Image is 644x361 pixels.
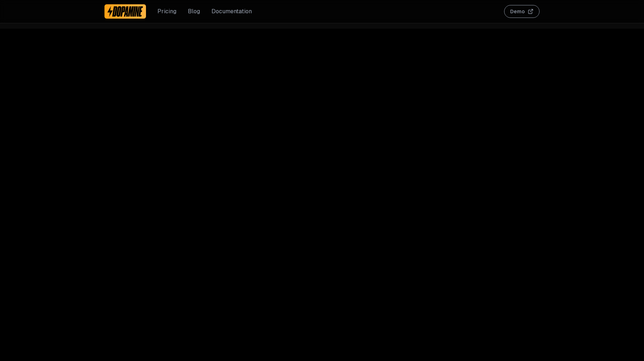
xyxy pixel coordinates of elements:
[157,7,176,16] a: Pricing
[504,5,540,18] button: Demo
[211,7,252,16] a: Documentation
[104,4,146,19] a: Dopamine
[188,7,200,16] a: Blog
[107,6,143,17] img: Dopamine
